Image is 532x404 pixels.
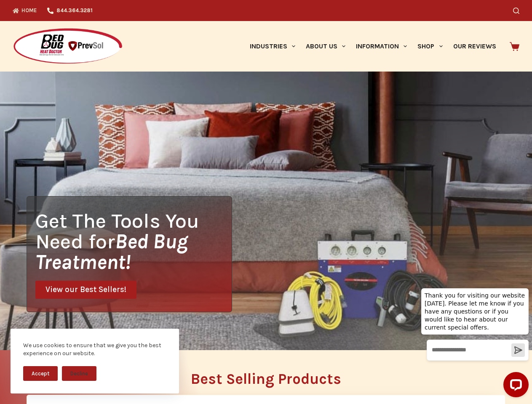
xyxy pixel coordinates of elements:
div: We use cookies to ensure that we give you the best experience on our website. [23,341,166,358]
i: Bed Bug Treatment! [35,229,188,274]
button: Accept [23,366,58,381]
iframe: LiveChat chat widget [414,280,532,404]
button: Decline [62,366,96,381]
button: Search [513,8,519,14]
nav: Primary [244,21,501,72]
h1: Get The Tools You Need for [35,210,232,272]
span: View our Best Sellers! [45,286,126,294]
h2: Best Selling Products [27,372,505,386]
a: About Us [300,21,350,72]
a: Information [351,21,412,72]
a: Shop [412,21,448,72]
a: View our Best Sellers! [35,281,136,299]
a: Industries [244,21,300,72]
img: Prevsol/Bed Bug Heat Doctor [13,28,123,65]
a: Our Reviews [448,21,501,72]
